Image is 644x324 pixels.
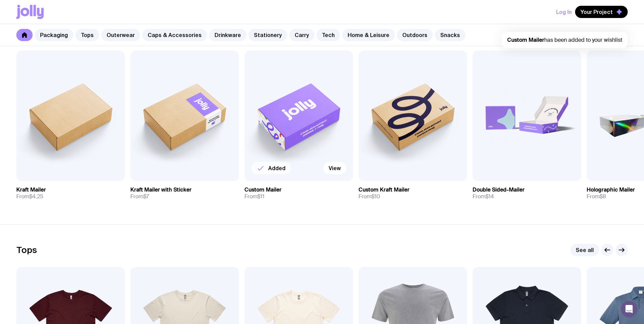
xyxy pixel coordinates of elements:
[142,29,207,41] a: Caps & Accessories
[507,36,544,43] strong: Custom Mailer
[342,29,395,41] a: Home & Leisure
[575,6,628,18] button: Your Project
[371,193,380,200] span: $10
[130,181,239,205] a: Kraft Mailer with StickerFrom$7
[358,193,380,200] span: From
[257,193,264,200] span: $11
[29,193,43,200] span: $4.25
[244,186,281,193] h3: Custom Mailer
[570,244,599,256] a: See all
[244,193,264,200] span: From
[397,29,433,41] a: Outdoors
[473,186,525,193] h3: Double Sided-Mailer
[244,181,353,205] a: Custom MailerFrom$11
[16,245,37,255] h2: Tops
[101,29,140,41] a: Outerwear
[587,193,606,200] span: From
[209,29,246,41] a: Drinkware
[600,193,606,200] span: $8
[268,165,286,172] span: Added
[316,29,340,41] a: Tech
[143,193,149,200] span: $7
[473,193,494,200] span: From
[581,8,613,15] span: Your Project
[16,186,46,193] h3: Kraft Mailer
[323,162,346,174] a: View
[16,181,125,205] a: Kraft MailerFrom$4.25
[251,162,291,174] button: Added
[289,29,314,41] a: Carry
[130,186,191,193] h3: Kraft Mailer with Sticker
[249,29,287,41] a: Stationery
[358,181,467,205] a: Custom Kraft MailerFrom$10
[621,301,637,317] div: Open Intercom Messenger
[130,193,149,200] span: From
[358,186,409,193] h3: Custom Kraft Mailer
[485,193,494,200] span: $14
[507,36,622,43] span: has been added to your wishlist
[35,29,73,41] a: Packaging
[473,181,581,205] a: Double Sided-MailerFrom$14
[435,29,465,41] a: Snacks
[587,186,635,193] h3: Holographic Mailer
[16,193,43,200] span: From
[75,29,99,41] a: Tops
[556,6,572,18] button: Log In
